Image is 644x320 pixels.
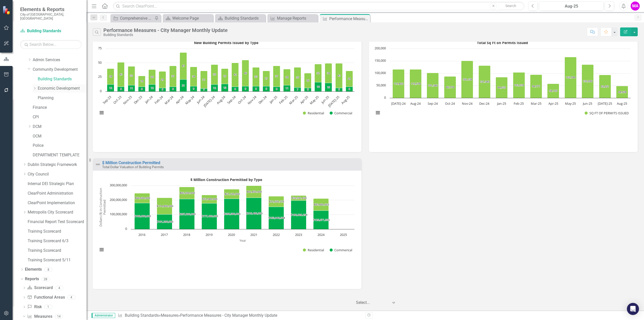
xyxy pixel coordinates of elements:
text: 9 [266,87,267,90]
text: 28 [109,75,112,78]
text: 29 [161,78,164,81]
a: Measures [161,313,178,318]
path: 2018, 83,200,000. Residential. [179,187,195,199]
text: 26 [151,75,154,79]
text: Aug-24 [410,101,421,106]
button: Show Residential [303,248,324,252]
text: $72,650,375 [269,200,284,203]
path: Mar-24, 37. Residential. [170,66,177,87]
text: 2018 [183,232,190,237]
svg: Interactive chart [95,176,357,258]
span: Elements & Reports [20,6,82,12]
path: Oct-23, 8. Commercial. [117,87,125,91]
text: 6 [307,88,309,91]
text: Dollars ($) in Construction Permitted [98,188,107,227]
path: Jun-25, 135,090. SQ FT OF PERMITS ISSUED. [582,64,594,98]
text: 48,928 [618,90,626,94]
text: 12 [109,86,112,90]
text: 103,239 [514,83,524,87]
path: Jan-25, 8. Commercial. [273,87,280,91]
text: Jun-24 [195,94,206,105]
text: 32 [317,71,320,75]
path: Jan-24, 26. Residential. [149,69,156,84]
text: $67,120,000 [225,192,240,196]
path: May-25, 16. Commercial. [315,82,322,91]
div: » » [118,313,361,318]
a: Welcome Page [164,15,212,21]
div: Manage Reports [277,15,316,21]
button: Show Residential [303,111,324,115]
path: Feb-24, 29. Residential. [159,71,166,88]
path: Aug-25, 8. Commercial. [346,87,353,91]
a: OCM [33,133,87,139]
text: 46 [244,71,247,75]
path: Jul-24, 35. Residential. [211,64,218,84]
text: [DATE]-25 [327,95,340,108]
a: Planning [38,95,87,101]
text: 75 [98,46,102,50]
text: 131,345 [480,80,490,83]
div: 28 [42,277,50,281]
text: Jun-25 [582,101,592,106]
a: City Council [28,171,87,177]
text: Jan-24 [144,94,154,104]
text: 2024 [317,232,325,237]
text: Jun-25 [320,95,330,105]
div: New Building Permits Issued by Type. Highcharts interactive chart. [95,39,359,121]
text: Apr-25 [548,101,558,106]
path: 2016, 66,600,000. Residential. [135,193,150,203]
a: Building Standards [38,76,87,82]
button: Show SQ FT OF PERMITS ISSUED [585,111,629,115]
path: Sep-24, 8. Commercial. [232,87,239,91]
path: 2022, 72,650,374.68. Residential. [269,196,284,207]
text: Jan-25 [268,95,278,105]
text: 2021 [250,232,257,237]
text: $180,000,000 [134,214,151,218]
text: Oct-23 [112,95,122,105]
a: Functional Areas [27,295,65,300]
path: Feb-25, 11. Commercial. [284,85,291,91]
text: 27 [265,77,268,80]
text: 2020 [228,232,235,237]
text: $57,040,000 [202,197,217,201]
path: Apr-24, 47. Residential. [180,52,187,79]
path: May-24, 34. Residential. [190,67,197,86]
path: Mar-25, 7. Commercial. [294,87,301,91]
path: Jul-25, 43. Residential. [336,63,343,88]
text: May-25 [565,101,576,106]
text: 15 [327,85,330,89]
input: Search Below... [20,40,82,49]
a: Building Standards [216,15,264,21]
path: Apr-25, 6. Commercial. [304,88,311,91]
g: Residential, bar series 1 of 2 with 10 bars. [135,186,344,215]
path: Aug-24, 115,578. SQ FT OF PERMITS ISSUED. [410,69,422,98]
text: 19 [140,79,143,83]
a: ClearPoint Implementation [28,200,87,206]
text: 2025 [340,232,347,237]
a: DEPARTMENT TEMPLATE [33,152,87,158]
g: Commercial, bar series 2 of 2 with 24 bars. [107,79,353,91]
text: 9 [193,87,194,90]
path: Jun-25, 15. Commercial. [325,83,332,91]
text: 31 [203,78,206,81]
div: Open Intercom Messenger [627,303,639,315]
path: Jul-25, 93,051. SQ FT OF PERMITS ISSUED. [599,75,611,98]
text: Aug-25 [340,95,351,105]
a: Manage Reports [269,15,316,21]
div: Double-Click to Edit [369,21,638,152]
div: Total Sq Ft on Permits Issued. Highcharts interactive chart. [372,39,635,121]
text: 58,105 [549,89,557,92]
text: Apr-25 [299,95,309,105]
text: Sep-23 [102,95,112,105]
text: Dec-24 [479,101,490,106]
path: Mar-24, 8. Commercial. [170,87,177,91]
path: May-24, 9. Commercial. [190,86,197,91]
text: 6 [162,88,163,91]
text: May-25 [309,95,319,105]
text: Aug-24 [216,94,226,105]
text: Sep-24 [226,94,237,105]
path: Jun-24, 31. Residential. [200,71,208,88]
a: Dublin Strategic Framework [28,162,87,168]
text: 43 [338,74,341,77]
text: 25 [98,74,102,79]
